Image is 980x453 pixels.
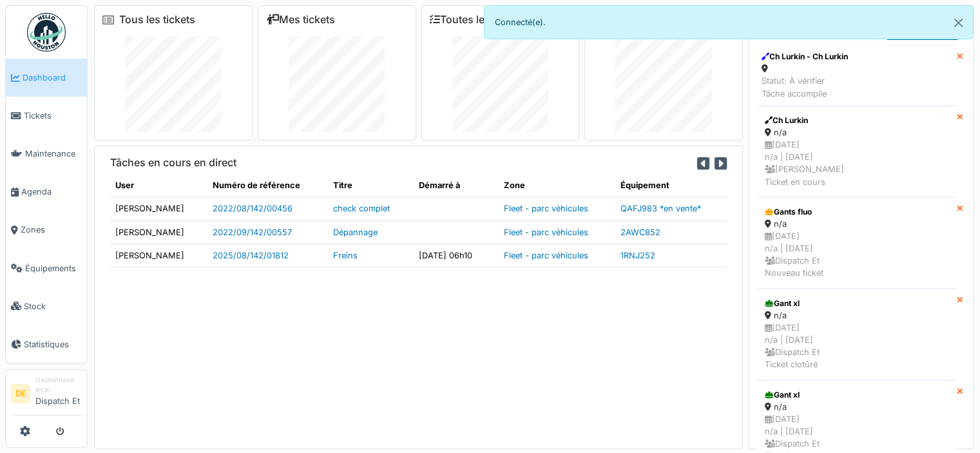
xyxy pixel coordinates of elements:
[6,249,87,287] a: Équipements
[333,204,390,213] a: check complet
[266,14,335,26] a: Mes tickets
[333,251,358,260] a: Freins
[765,389,948,401] div: Gant xl
[6,287,87,325] a: Stock
[207,174,328,197] th: Numéro de référence
[27,13,66,52] img: Badge_color-CXgf-gQk.svg
[35,375,82,412] li: Dispatch Et
[484,5,974,39] div: Connecté(e).
[213,227,292,237] a: 2022/09/142/00557
[944,6,973,40] button: Close
[762,75,848,99] div: Statut: À vérifier Tâche accomplie
[11,375,82,416] a: DE Gestionnaire localDispatch Et
[615,174,727,197] th: Équipement
[333,227,378,237] a: Dépannage
[765,230,948,280] div: [DATE] n/a | [DATE] Dispatch Et Nouveau ticket
[765,139,948,188] div: [DATE] n/a | [DATE] [PERSON_NAME] Ticket en cours
[213,204,293,213] a: 2022/08/142/00456
[119,14,195,26] a: Tous les tickets
[756,289,957,380] a: Gant xl n/a [DATE]n/a | [DATE] Dispatch EtTicket clotûré
[23,72,82,84] span: Dashboard
[24,110,82,122] span: Tickets
[756,45,957,106] a: Ch Lurkin - Ch Lurkin Statut: À vérifierTâche accomplie
[504,204,588,213] a: Fleet - parc véhicules
[504,227,588,237] a: Fleet - parc véhicules
[6,97,87,135] a: Tickets
[25,148,82,160] span: Maintenance
[6,173,87,211] a: Agenda
[765,401,948,413] div: n/a
[24,338,82,351] span: Statistiques
[115,180,134,190] span: translation missing: fr.shared.user
[756,197,957,289] a: Gants fluo n/a [DATE]n/a | [DATE] Dispatch EtNouveau ticket
[110,244,207,267] td: [PERSON_NAME]
[620,204,701,213] a: QAFJ983 *en vente*
[213,251,289,260] a: 2025/08/142/01812
[6,325,87,363] a: Statistiques
[21,224,82,236] span: Zones
[413,244,499,267] td: [DATE] 06h10
[110,157,236,169] h6: Tâches en cours en direct
[110,220,207,244] td: [PERSON_NAME]
[24,300,82,313] span: Stock
[620,227,660,237] a: 2AWC852
[6,135,87,173] a: Maintenance
[765,218,948,230] div: n/a
[765,309,948,322] div: n/a
[504,251,588,260] a: Fleet - parc véhicules
[765,206,948,218] div: Gants fluo
[21,186,82,198] span: Agenda
[765,115,948,126] div: Ch Lurkin
[765,322,948,371] div: [DATE] n/a | [DATE] Dispatch Et Ticket clotûré
[756,106,957,197] a: Ch Lurkin n/a [DATE]n/a | [DATE] [PERSON_NAME]Ticket en cours
[765,126,948,139] div: n/a
[6,211,87,249] a: Zones
[6,59,87,97] a: Dashboard
[413,174,499,197] th: Démarré à
[11,384,30,403] li: DE
[499,174,615,197] th: Zone
[35,375,82,395] div: Gestionnaire local
[110,197,207,220] td: [PERSON_NAME]
[430,14,526,26] a: Toutes les tâches
[620,251,655,260] a: 1RNJ252
[25,262,82,275] span: Équipements
[765,298,948,309] div: Gant xl
[762,51,848,63] div: Ch Lurkin - Ch Lurkin
[328,174,414,197] th: Titre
